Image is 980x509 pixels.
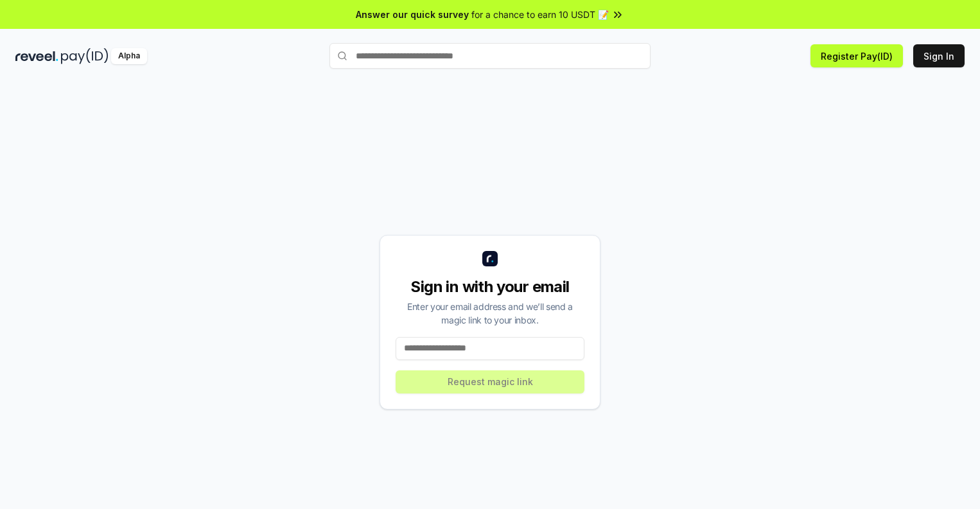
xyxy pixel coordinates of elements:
div: Alpha [111,48,147,64]
div: Enter your email address and we’ll send a magic link to your inbox. [396,300,584,327]
span: for a chance to earn 10 USDT 📝 [471,8,609,21]
img: logo_small [482,251,498,266]
button: Register Pay(ID) [810,44,903,67]
div: Sign in with your email [396,277,584,297]
span: Answer our quick survey [356,8,469,21]
img: pay_id [61,48,109,64]
button: Sign In [913,44,965,67]
img: reveel_dark [15,48,58,64]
